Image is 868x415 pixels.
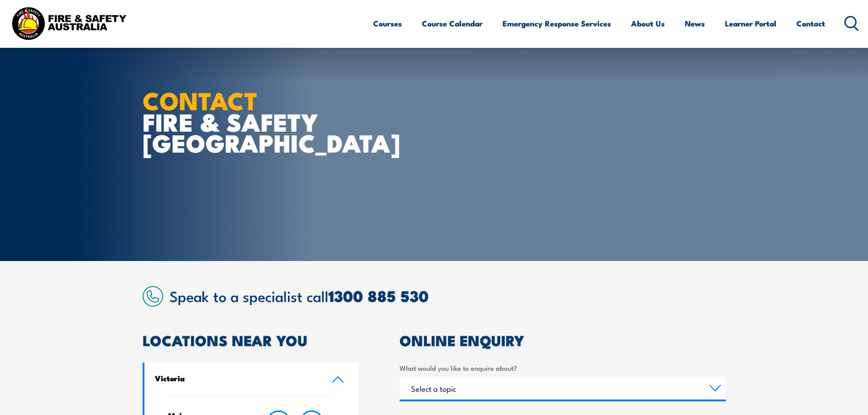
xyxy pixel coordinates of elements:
h4: Victoria [155,373,318,383]
h1: FIRE & SAFETY [GEOGRAPHIC_DATA] [143,89,368,153]
label: What would you like to enquire about? [400,363,726,373]
a: News [685,11,705,36]
a: Emergency Response Services [503,11,611,36]
h2: Speak to a specialist call [169,287,726,304]
h2: ONLINE ENQUIRY [400,333,726,346]
a: About Us [631,11,665,36]
a: Victoria [144,363,359,396]
a: Contact [796,11,825,36]
a: 1300 885 530 [329,283,429,307]
strong: CONTACT [143,81,258,118]
a: Course Calendar [422,11,483,36]
a: Courses [373,11,402,36]
a: Learner Portal [725,11,776,36]
h2: LOCATIONS NEAR YOU [143,333,359,346]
